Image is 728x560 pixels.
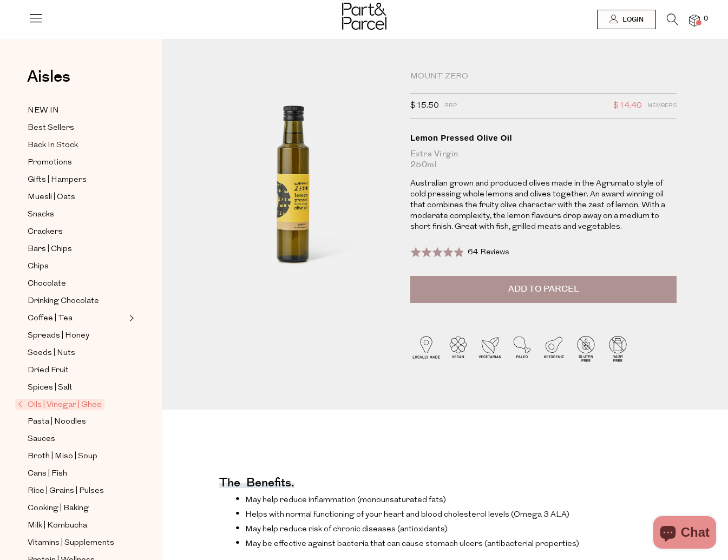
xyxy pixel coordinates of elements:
div: Mount Zero [410,71,677,82]
a: Gifts | Hampers [28,173,126,187]
a: Sauces [28,432,126,446]
a: Crackers [28,225,126,239]
span: Milk | Kombucha [28,519,87,532]
span: Best Sellers [28,122,74,135]
img: P_P-ICONS-Live_Bec_V11_Locally_Made_2.svg [410,333,442,365]
a: Vitamins | Supplements [28,536,126,550]
p: Australian grown and produced olives made in the Agrumato style of cold pressing whole lemons and... [410,179,677,233]
span: Muesli | Oats [28,191,75,204]
a: Spices | Salt [28,381,126,394]
img: P_P-ICONS-Live_Bec_V11_Dairy_Free.svg [602,333,634,365]
span: $14.40 [613,99,642,113]
span: Gifts | Hampers [28,174,87,187]
a: Login [597,10,656,29]
span: Drinking Chocolate [28,295,99,308]
div: Lemon Pressed Olive Oil [410,133,677,143]
a: Promotions [28,156,126,169]
a: Drinking Chocolate [28,294,126,308]
li: Helps with normal functioning of your heart and blood cholesterol levels (Omega 3 ALA) [235,509,597,519]
img: P_P-ICONS-Live_Bec_V11_Vegetarian.svg [474,333,506,365]
span: Spices | Salt [28,381,73,394]
span: Rice | Grains | Pulses [28,485,104,498]
li: May help reduce inflammation (monounsaturated fats) [235,494,597,505]
span: Coffee | Tea [28,312,73,325]
button: Expand/Collapse Coffee | Tea [127,312,134,325]
span: Chocolate [28,278,66,291]
span: Broth | Miso | Soup [28,450,97,463]
span: Cooking | Baking [28,502,89,515]
span: Promotions [28,156,72,169]
a: Best Sellers [28,121,126,135]
img: P_P-ICONS-Live_Bec_V11_Ketogenic.svg [538,333,570,365]
span: Oils | Vinegar | Ghee [15,399,104,410]
a: Cooking | Baking [28,502,126,515]
a: Cans | Fish [28,467,126,480]
a: Seeds | Nuts [28,346,126,360]
span: Spreads | Honey [28,330,89,342]
span: Crackers [28,226,63,239]
img: P_P-ICONS-Live_Bec_V11_Paleo.svg [506,333,538,365]
span: Snacks [28,208,54,221]
a: Chips [28,260,126,273]
a: Bars | Chips [28,242,126,256]
a: Chocolate [28,277,126,291]
a: Rice | Grains | Pulses [28,484,126,498]
a: Snacks [28,208,126,221]
span: Bars | Chips [28,243,72,256]
img: P_P-ICONS-Live_Bec_V11_Gluten_Free.svg [570,333,602,365]
span: Sauces [28,433,55,446]
a: NEW IN [28,104,126,117]
span: 64 Reviews [468,248,509,256]
a: Dried Fruit [28,364,126,377]
span: Cans | Fish [28,467,67,480]
span: Chips [28,260,49,273]
span: 0 [701,14,711,24]
span: Dried Fruit [28,364,69,377]
span: $15.50 [410,99,439,113]
li: May be effective against bacteria that can cause stomach ulcers (antibacterial properties) [235,538,597,549]
span: Aisles [27,65,70,89]
img: Lemon Pressed Olive Oil [195,71,394,306]
span: Pasta | Noodles [28,416,86,429]
a: Milk | Kombucha [28,519,126,532]
img: P_P-ICONS-Live_Bec_V11_Vegan.svg [442,333,474,365]
inbox-online-store-chat: Shopify online store chat [650,516,719,551]
div: Extra Virgin 250ml [410,149,677,170]
span: Login [620,15,644,24]
span: NEW IN [28,104,59,117]
span: Seeds | Nuts [28,347,75,360]
a: Back In Stock [28,139,126,152]
img: Part&Parcel [342,3,386,30]
a: Aisles [27,69,70,96]
a: Broth | Miso | Soup [28,450,126,463]
a: Spreads | Honey [28,329,126,342]
a: Coffee | Tea [28,312,126,325]
span: RRP [444,99,457,113]
span: Members [647,99,677,113]
button: Add to Parcel [410,276,677,303]
span: Vitamins | Supplements [28,537,114,550]
h4: The benefits. [219,480,294,488]
span: Back In Stock [28,139,78,152]
a: Oils | Vinegar | Ghee [18,398,126,411]
span: Add to Parcel [508,283,579,295]
a: Muesli | Oats [28,190,126,204]
li: May help reduce risk of chronic diseases (antioxidants) [235,523,597,534]
a: 0 [689,15,700,26]
a: Pasta | Noodles [28,415,126,429]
